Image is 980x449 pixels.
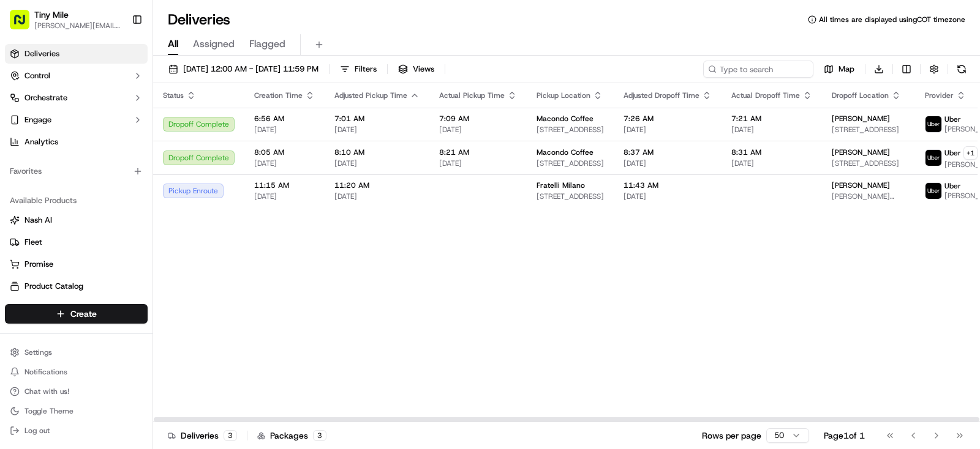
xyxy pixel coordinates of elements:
[537,147,594,157] span: Macondo Coffee
[334,180,420,190] span: 11:20 AM
[168,10,230,29] h1: Deliveries
[819,15,965,24] span: All times are displayed using COT timezone
[24,406,73,416] span: Toggle Theme
[254,147,315,157] span: 8:05 AM
[5,383,148,400] button: Chat with us!
[944,114,961,124] span: Uber
[254,180,315,190] span: 11:15 AM
[624,158,712,168] span: [DATE]
[537,114,594,124] span: Macondo Coffee
[254,114,315,124] span: 6:56 AM
[5,276,148,296] button: Product Catalog
[168,37,178,51] span: All
[334,91,407,100] span: Adjusted Pickup Time
[5,232,148,252] button: Fleet
[10,237,143,248] a: Fleet
[439,91,505,100] span: Actual Pickup Time
[334,191,420,201] span: [DATE]
[24,426,50,436] span: Log out
[953,61,970,78] button: Refresh
[24,387,69,396] span: Chat with us!
[249,37,285,51] span: Flagged
[355,64,377,75] span: Filters
[24,136,58,147] span: Analytics
[5,132,148,152] a: Analytics
[24,114,51,125] span: Engage
[925,150,941,166] img: uber-new-logo.jpeg
[224,430,237,441] div: 3
[5,210,148,230] button: Nash AI
[731,91,800,100] span: Actual Dropoff Time
[439,114,517,124] span: 7:09 AM
[537,125,604,135] span: [STREET_ADDRESS]
[254,91,303,100] span: Creation Time
[34,21,122,31] span: [PERSON_NAME][EMAIL_ADDRESS]
[731,125,812,135] span: [DATE]
[334,147,420,157] span: 8:10 AM
[183,64,318,75] span: [DATE] 12:00 AM - [DATE] 11:59 PM
[254,158,315,168] span: [DATE]
[334,61,382,78] button: Filters
[24,259,53,270] span: Promise
[24,237,42,248] span: Fleet
[537,158,604,168] span: [STREET_ADDRESS]
[24,281,83,292] span: Product Catalog
[10,215,143,226] a: Nash AI
[944,181,961,191] span: Uber
[5,44,148,64] a: Deliveries
[10,281,143,292] a: Product Catalog
[702,429,761,442] p: Rows per page
[925,116,941,132] img: uber-new-logo.jpeg
[925,183,941,199] img: uber-new-logo.jpeg
[5,304,148,324] button: Create
[254,125,315,135] span: [DATE]
[537,191,604,201] span: [STREET_ADDRESS]
[5,88,148,108] button: Orchestrate
[439,147,517,157] span: 8:21 AM
[624,191,712,201] span: [DATE]
[703,61,813,78] input: Type to search
[832,191,905,201] span: [PERSON_NAME][GEOGRAPHIC_DATA][STREET_ADDRESS]
[925,91,954,100] span: Provider
[34,9,69,21] button: Tiny Mile
[5,254,148,274] button: Promise
[24,215,52,226] span: Nash AI
[624,114,712,124] span: 7:26 AM
[624,180,712,190] span: 11:43 AM
[439,158,517,168] span: [DATE]
[254,191,315,201] span: [DATE]
[5,363,148,380] button: Notifications
[731,147,812,157] span: 8:31 AM
[334,114,420,124] span: 7:01 AM
[839,64,854,75] span: Map
[163,91,184,100] span: Status
[163,61,324,78] button: [DATE] 12:00 AM - [DATE] 11:59 PM
[5,403,148,420] button: Toggle Theme
[731,158,812,168] span: [DATE]
[5,344,148,361] button: Settings
[537,91,590,100] span: Pickup Location
[731,114,812,124] span: 7:21 AM
[832,125,905,135] span: [STREET_ADDRESS]
[537,180,585,190] span: Fratelli Milano
[24,48,59,59] span: Deliveries
[963,146,978,160] button: +1
[334,125,420,135] span: [DATE]
[5,422,148,439] button: Log out
[257,429,326,442] div: Packages
[5,5,127,34] button: Tiny Mile[PERSON_NAME][EMAIL_ADDRESS]
[624,147,712,157] span: 8:37 AM
[944,148,961,158] span: Uber
[824,429,865,442] div: Page 1 of 1
[24,92,67,103] span: Orchestrate
[413,64,434,75] span: Views
[193,37,235,51] span: Assigned
[24,367,67,377] span: Notifications
[334,158,420,168] span: [DATE]
[832,180,890,190] span: [PERSON_NAME]
[832,91,889,100] span: Dropoff Location
[5,161,148,181] div: Favorites
[5,191,148,210] div: Available Products
[624,125,712,135] span: [DATE]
